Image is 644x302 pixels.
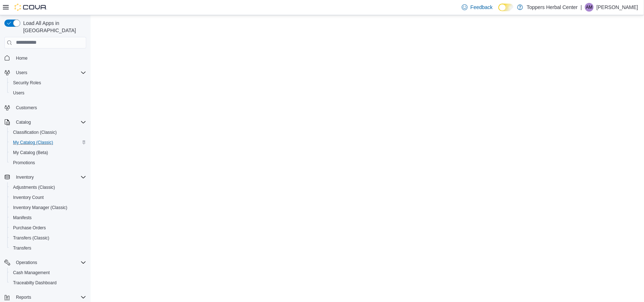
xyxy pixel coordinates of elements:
span: Transfers (Classic) [10,234,86,242]
span: My Catalog (Classic) [10,138,86,147]
a: Transfers [10,244,34,252]
button: Traceabilty Dashboard [7,278,89,288]
button: Classification (Classic) [7,127,89,137]
button: Inventory Count [7,192,89,203]
span: Reports [13,293,86,302]
button: Operations [1,258,89,268]
button: Customers [1,102,89,113]
a: Security Roles [10,78,44,87]
span: Manifests [10,213,86,222]
span: AM [586,3,593,12]
a: Classification (Classic) [10,128,60,137]
span: Promotions [13,160,35,166]
span: Transfers [13,245,31,251]
button: Adjustments (Classic) [7,182,89,192]
span: Classification (Classic) [13,129,57,135]
a: My Catalog (Beta) [10,148,51,157]
a: Purchase Orders [10,224,49,232]
a: Users [10,89,27,97]
span: Purchase Orders [10,224,86,232]
button: Purchase Orders [7,223,89,233]
a: Inventory Count [10,193,47,202]
span: Customers [16,105,37,111]
span: Classification (Classic) [10,128,86,137]
span: Reports [16,294,31,300]
span: Traceabilty Dashboard [13,280,57,286]
a: My Catalog (Classic) [10,138,56,147]
span: Promotions [10,158,86,167]
span: Home [16,55,28,61]
span: Cash Management [13,270,50,276]
span: Adjustments (Classic) [13,184,55,190]
button: Reports [13,293,34,302]
span: Transfers [10,244,86,252]
span: Operations [16,260,37,265]
button: Security Roles [7,78,89,88]
button: Manifests [7,213,89,223]
span: Catalog [16,119,31,125]
a: Promotions [10,158,38,167]
span: Users [10,89,86,97]
span: My Catalog (Beta) [10,148,86,157]
span: Customers [13,103,86,112]
span: Catalog [13,118,86,127]
span: My Catalog (Classic) [13,140,53,145]
a: Transfers (Classic) [10,234,52,242]
a: Cash Management [10,268,53,277]
a: Traceabilty Dashboard [10,278,59,287]
button: Promotions [7,158,89,168]
span: Home [13,54,86,63]
a: Home [13,54,30,63]
span: Inventory [13,173,86,182]
input: Dark Mode [498,4,514,11]
span: Traceabilty Dashboard [10,278,86,287]
p: | [581,3,582,12]
span: Manifests [13,215,32,221]
button: Operations [13,258,40,267]
span: Inventory [16,174,34,180]
span: Security Roles [10,78,86,87]
span: My Catalog (Beta) [13,150,48,156]
a: Customers [13,103,40,112]
a: Inventory Manager (Classic) [10,203,70,212]
button: Transfers [7,243,89,253]
span: Inventory Count [13,195,44,200]
button: Transfers (Classic) [7,233,89,243]
span: Inventory Manager (Classic) [10,203,86,212]
button: My Catalog (Beta) [7,148,89,158]
button: Users [7,88,89,98]
span: Users [13,68,86,77]
span: Inventory Manager (Classic) [13,205,67,210]
span: Transfers (Classic) [13,235,49,241]
span: Users [13,90,24,96]
button: Users [1,68,89,78]
button: Home [1,53,89,63]
a: Adjustments (Classic) [10,183,58,192]
span: Load All Apps in [GEOGRAPHIC_DATA] [20,20,86,34]
button: Inventory Manager (Classic) [7,203,89,213]
span: Inventory Count [10,193,86,202]
p: [PERSON_NAME] [597,3,638,12]
button: Catalog [1,117,89,127]
span: Operations [13,258,86,267]
a: Manifests [10,213,34,222]
span: Feedback [471,4,493,11]
button: Inventory [1,172,89,182]
button: Inventory [13,173,37,182]
span: Purchase Orders [13,225,46,231]
div: Audrey Murphy [585,3,594,12]
p: Toppers Herbal Center [527,3,578,12]
button: Users [13,68,30,77]
img: Cova [14,4,47,11]
span: Users [16,70,27,76]
button: Catalog [13,118,34,127]
span: Adjustments (Classic) [10,183,86,192]
button: Cash Management [7,268,89,278]
span: Security Roles [13,80,41,86]
span: Dark Mode [498,11,499,12]
span: Cash Management [10,268,86,277]
button: My Catalog (Classic) [7,137,89,148]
